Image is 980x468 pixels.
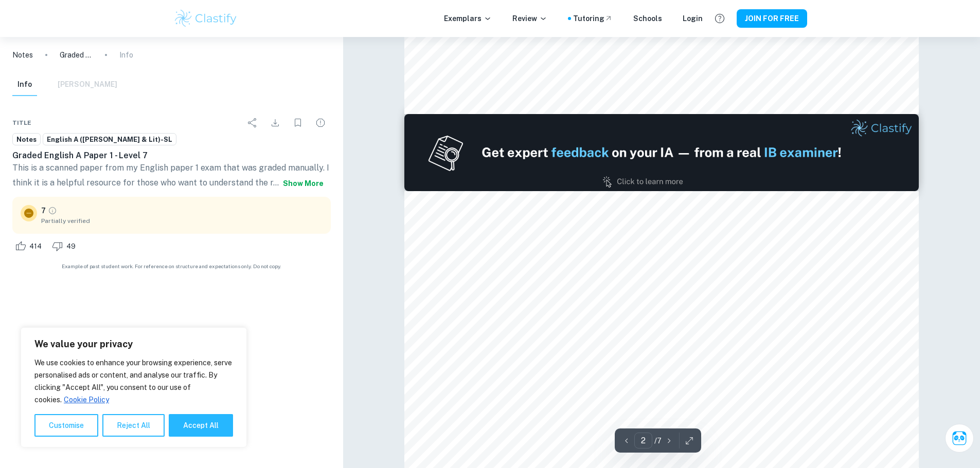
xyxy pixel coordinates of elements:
[288,113,308,133] div: Bookmark
[12,118,31,127] span: Title
[34,357,233,406] p: We use cookies to enhance your browsing experience, serve personalised ads or content, and analys...
[279,174,328,193] button: Show more
[13,135,40,145] span: Notes
[12,162,331,193] p: This is a scanned paper from my English paper 1 exam that was graded manually. I think it is a he...
[573,13,613,24] a: Tutoring
[12,238,47,254] div: Like
[173,8,239,29] img: Clastify logo
[444,13,492,24] p: Exemplars
[63,395,110,404] a: Cookie Policy
[12,133,41,146] a: Notes
[61,241,81,252] span: 49
[654,435,662,446] p: / 7
[34,338,233,350] p: We value your privacy
[41,216,323,226] span: Partially verified
[43,133,176,146] a: English A ([PERSON_NAME] & Lit)-SL
[43,135,176,145] span: English A ([PERSON_NAME] & Lit)-SL
[12,149,331,162] h6: Graded English A Paper 1 - Level 7
[34,414,98,437] button: Customise
[633,13,662,24] a: Schools
[102,414,165,437] button: Reject All
[683,13,703,24] a: Login
[12,49,33,61] a: Notes
[48,206,57,215] a: Grade partially verified
[945,424,974,453] button: Ask Clai
[119,49,133,61] p: Info
[12,73,37,96] button: Info
[404,114,919,191] img: Ad
[512,13,547,24] p: Review
[711,10,728,27] button: Help and Feedback
[242,113,263,133] div: Share
[310,113,331,133] div: Report issue
[41,205,46,216] p: 7
[12,263,331,270] span: Example of past student work. For reference on structure and expectations only. Do not copy.
[737,9,807,28] button: JOIN FOR FREE
[49,238,81,254] div: Dislike
[265,113,286,133] div: Download
[169,414,233,437] button: Accept All
[24,241,47,252] span: 414
[21,327,247,447] div: We value your privacy
[60,49,93,61] p: Graded English A Paper 1 - Level 7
